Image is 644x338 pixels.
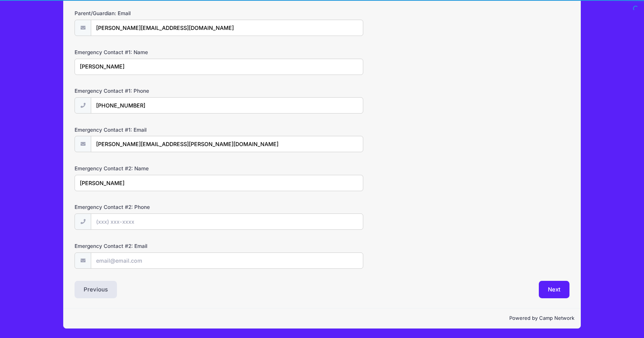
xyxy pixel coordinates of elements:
label: Emergency Contact #2: Name [75,165,240,172]
input: (xxx) xxx-xxxx [91,97,363,114]
input: (xxx) xxx-xxxx [91,213,363,230]
p: Powered by Camp Network [70,315,574,322]
input: email@email.com [91,136,363,152]
label: Emergency Contact #1: Email [75,126,240,134]
label: Emergency Contact #1: Phone [75,87,240,95]
button: Next [539,281,569,298]
input: email@email.com [91,252,363,269]
label: Parent/Guardian: Email [75,9,240,17]
button: Previous [75,281,117,298]
label: Emergency Contact #2: Email [75,242,240,250]
label: Emergency Contact #1: Name [75,48,240,56]
label: Emergency Contact #2: Phone [75,203,240,211]
input: email@email.com [91,20,363,36]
